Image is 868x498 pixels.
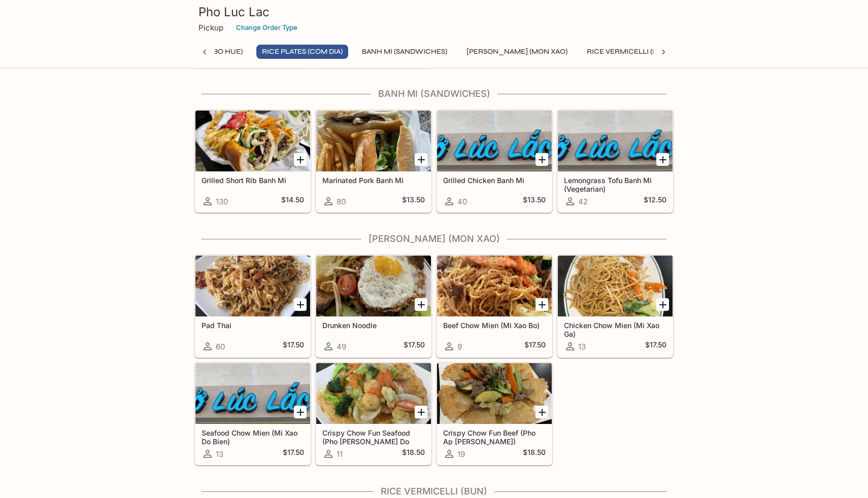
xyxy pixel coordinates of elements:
a: Beef Chow Mien (Mi Xao Bo)9$17.50 [437,255,552,358]
div: Pad Thai [195,256,310,316]
div: Drunken Noodle [316,256,431,316]
h4: Banh Mi (Sandwiches) [194,88,674,99]
h5: $17.50 [524,340,546,352]
a: Pad Thai60$17.50 [195,255,311,358]
button: Banh Mi (Sandwiches) [356,45,453,59]
h5: $13.50 [523,195,546,207]
div: Lemongrass Tofu Banh Mi (Vegetarian) [558,111,673,171]
h5: $18.50 [523,448,546,460]
h5: $13.50 [402,195,425,207]
a: Grilled Chicken Banh Mi40$13.50 [437,110,552,212]
div: Beef Chow Mien (Mi Xao Bo) [437,256,552,316]
span: 60 [216,342,225,351]
span: 11 [337,449,343,459]
h5: $12.50 [644,195,666,207]
button: Add Drunken Noodle [415,298,427,311]
button: Add Grilled Chicken Banh Mi [536,153,548,166]
h5: Crispy Chow Fun Seafood (Pho [PERSON_NAME] Do Bien) [322,429,425,445]
button: [PERSON_NAME] (Mon Xao) [461,45,573,59]
h5: Drunken Noodle [322,321,425,330]
h4: [PERSON_NAME] (Mon Xao) [194,233,674,244]
span: 40 [457,197,467,206]
a: Lemongrass Tofu Banh Mi (Vegetarian)42$12.50 [557,110,673,212]
span: 19 [457,449,465,459]
h5: $17.50 [283,340,304,352]
a: Drunken Noodle49$17.50 [316,255,431,358]
h5: $17.50 [283,448,304,460]
button: Add Crispy Chow Fun Seafood (Pho Ap Chao Do Bien) [415,406,427,418]
span: 80 [337,197,346,206]
h3: Pho Luc Lac [198,4,670,20]
a: Chicken Chow Mien (Mi Xao Ga)13$17.50 [557,255,673,358]
h4: Rice Vermicelli (Bun) [194,486,674,497]
div: Grilled Short Rib Banh Mi [195,111,310,171]
h5: $17.50 [404,340,425,352]
div: Marinated Pork Banh Mi [316,111,431,171]
h5: Marinated Pork Banh Mi [322,176,425,185]
h5: Grilled Chicken Banh Mi [443,176,546,185]
button: Rice Vermicelli (Bun) [581,45,676,59]
h5: Crispy Chow Fun Beef (Pho Ap [PERSON_NAME]) [443,429,546,445]
button: Add Seafood Chow Mien (Mi Xao Do Bien) [294,406,307,418]
a: Grilled Short Rib Banh Mi130$14.50 [195,110,311,212]
p: Pickup [198,23,223,32]
button: Add Marinated Pork Banh Mi [415,153,427,166]
a: Seafood Chow Mien (Mi Xao Do Bien)13$17.50 [195,363,311,465]
a: Marinated Pork Banh Mi80$13.50 [316,110,431,212]
h5: Seafood Chow Mien (Mi Xao Do Bien) [202,429,304,445]
span: 13 [216,449,223,459]
div: Grilled Chicken Banh Mi [437,111,552,171]
h5: Lemongrass Tofu Banh Mi (Vegetarian) [564,176,666,193]
button: Add Beef Chow Mien (Mi Xao Bo) [536,298,548,311]
h5: $14.50 [281,195,304,207]
button: Add Grilled Short Rib Banh Mi [294,153,307,166]
span: 13 [578,342,586,351]
span: 9 [457,342,462,351]
h5: $17.50 [645,340,666,352]
div: Crispy Chow Fun Beef (Pho Ap Chao Bo) [437,363,552,424]
a: Crispy Chow Fun Seafood (Pho [PERSON_NAME] Do Bien)11$18.50 [316,363,431,465]
button: Add Crispy Chow Fun Beef (Pho Ap Chao Bo) [536,406,548,418]
h5: $18.50 [402,448,425,460]
div: Crispy Chow Fun Seafood (Pho Ap Chao Do Bien) [316,363,431,424]
button: Add Pad Thai [294,298,307,311]
h5: Pad Thai [202,321,304,330]
h5: Grilled Short Rib Banh Mi [202,176,304,185]
button: Change Order Type [231,20,302,35]
span: 130 [216,197,228,206]
button: Rice Plates (Com Dia) [256,45,348,59]
button: Add Lemongrass Tofu Banh Mi (Vegetarian) [656,153,669,166]
span: 49 [337,342,346,351]
h5: Beef Chow Mien (Mi Xao Bo) [443,321,546,330]
span: 42 [578,197,588,206]
button: Add Chicken Chow Mien (Mi Xao Ga) [656,298,669,311]
div: Seafood Chow Mien (Mi Xao Do Bien) [195,363,310,424]
h5: Chicken Chow Mien (Mi Xao Ga) [564,321,666,338]
div: Chicken Chow Mien (Mi Xao Ga) [558,256,673,316]
a: Crispy Chow Fun Beef (Pho Ap [PERSON_NAME])19$18.50 [437,363,552,465]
